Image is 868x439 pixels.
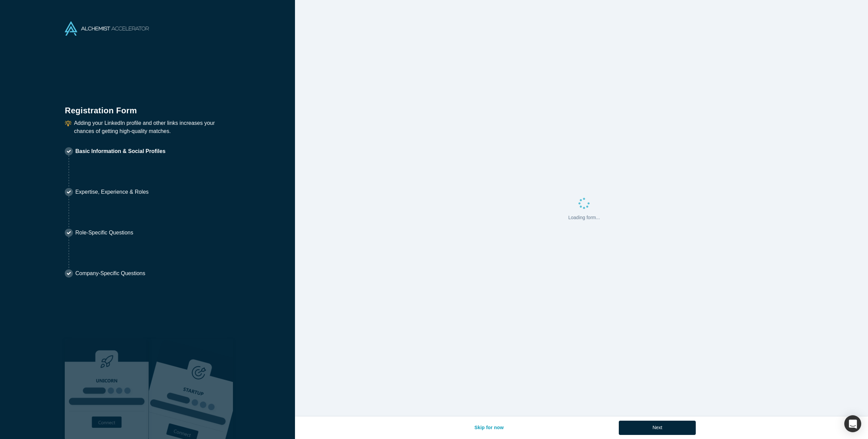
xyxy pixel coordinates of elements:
img: Alchemist Accelerator Logo [65,21,149,36]
p: Expertise, Experience & Roles [75,188,149,196]
p: Company-Specific Questions [75,269,145,278]
p: Role-Specific Questions [75,229,133,237]
h1: Registration Form [65,97,230,117]
p: Basic Information & Social Profiles [75,147,165,155]
img: Robust Technologies [65,339,149,439]
button: Skip for now [467,421,511,435]
p: Loading form... [568,214,600,221]
img: Prism AI [149,339,233,439]
p: Adding your LinkedIn profile and other links increases your chances of getting high-quality matches. [74,119,230,135]
button: Next [619,421,696,435]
